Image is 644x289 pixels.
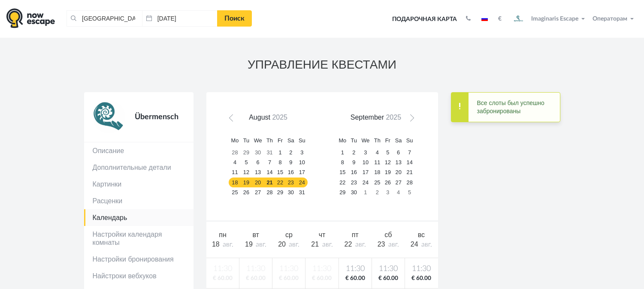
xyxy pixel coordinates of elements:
[249,114,270,121] span: August
[84,226,194,251] a: Настройки календаря комнаты
[374,274,403,283] span: € 60.00
[84,209,194,226] a: Календарь
[84,142,194,159] a: Описание
[256,241,266,248] span: авг.
[348,178,359,187] a: 23
[251,187,264,197] a: 27
[508,10,589,27] button: Imaginaris Escape
[359,168,372,178] a: 17
[285,178,296,187] a: 23
[251,158,264,168] a: 6
[372,158,383,168] a: 11
[241,148,252,158] a: 29
[241,178,252,187] a: 19
[359,158,372,168] a: 10
[322,241,333,248] span: авг.
[275,187,285,197] a: 29
[418,231,425,238] span: вс
[393,148,404,158] a: 6
[404,148,415,158] a: 7
[383,168,393,178] a: 19
[251,168,264,178] a: 13
[275,148,285,158] a: 1
[285,187,296,197] a: 30
[272,114,287,121] span: 2025
[241,187,252,197] a: 26
[84,251,194,268] a: Настройки бронирования
[372,168,383,178] a: 18
[84,159,194,176] a: Дополнительные детали
[229,168,241,178] a: 11
[266,137,273,144] span: Thursday
[383,178,393,187] a: 26
[296,148,308,158] a: 3
[287,137,294,144] span: Saturday
[531,14,578,22] span: Imaginaris Escape
[336,178,348,187] a: 22
[404,168,415,178] a: 21
[319,231,326,238] span: чт
[264,148,275,158] a: 31
[84,193,194,209] a: Расценки
[278,241,286,248] span: 20
[245,241,253,248] span: 19
[393,187,404,197] a: 4
[372,187,383,197] a: 2
[264,168,275,178] a: 14
[372,148,383,158] a: 4
[296,158,308,168] a: 10
[227,114,240,126] a: Prev
[285,168,296,178] a: 16
[348,158,359,168] a: 9
[593,16,627,22] span: Операторам
[355,241,366,248] span: авг.
[359,178,372,187] a: 24
[451,92,560,122] div: Все слоты был успешно забронированы
[125,101,185,133] div: Übermensch
[345,241,352,248] span: 22
[223,241,233,248] span: авг.
[404,114,417,126] a: Next
[407,274,436,283] span: € 60.00
[406,137,413,144] span: Sunday
[348,187,359,197] a: 30
[289,241,299,248] span: авг.
[404,178,415,187] a: 28
[383,187,393,197] a: 3
[241,158,252,168] a: 5
[341,264,370,274] span: 11:30
[275,158,285,168] a: 8
[336,148,348,158] a: 1
[590,15,638,23] button: Операторам
[348,168,359,178] a: 16
[296,178,308,187] a: 24
[264,187,275,197] a: 28
[361,137,369,144] span: Wednesday
[393,158,404,168] a: 13
[278,137,283,144] span: Friday
[229,187,241,197] a: 25
[404,187,415,197] a: 5
[229,178,241,187] a: 18
[374,264,403,274] span: 11:30
[275,178,285,187] a: 22
[285,158,296,168] a: 9
[264,158,275,168] a: 7
[393,168,404,178] a: 20
[339,137,346,144] span: Monday
[388,241,399,248] span: авг.
[243,137,249,144] span: Tuesday
[383,158,393,168] a: 12
[411,241,418,248] span: 24
[212,241,220,248] span: 18
[359,187,372,197] a: 1
[404,158,415,168] a: 14
[231,137,239,144] span: Monday
[481,17,488,21] img: ru.jpg
[351,114,384,121] span: September
[84,268,194,284] a: Найстроки вебхуков
[389,10,460,29] a: Подарочная карта
[385,137,390,144] span: Friday
[351,137,357,144] span: Tuesday
[219,231,227,238] span: пн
